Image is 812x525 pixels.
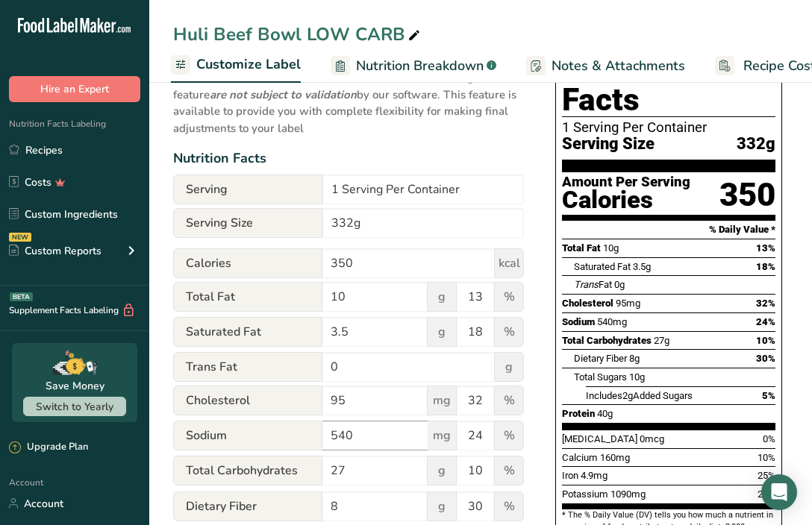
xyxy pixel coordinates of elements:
div: 350 [719,175,775,215]
span: % [494,421,524,450]
span: Sodium [173,421,322,450]
span: Iron [562,470,578,481]
span: Cholesterol [173,386,322,415]
span: 30% [756,353,775,364]
span: Total Fat [562,242,601,254]
span: 25% [758,488,775,500]
span: 540mg [597,316,627,327]
span: g [427,282,457,312]
span: 0g [614,279,625,290]
span: Total Carbohydrates [173,456,322,485]
span: Calories [173,248,322,278]
h1: Nutrition Facts [562,48,775,117]
a: Nutrition Breakdown [331,49,496,83]
div: Save Money [46,378,104,394]
b: are not subject to validation [210,87,357,102]
span: Calcium [562,452,598,463]
span: [MEDICAL_DATA] [562,433,637,444]
span: % [494,282,524,312]
span: Total Carbohydrates [562,335,652,346]
span: Serving [173,175,322,204]
span: 1090mg [610,488,646,500]
div: 1 Serving Per Container [562,120,775,135]
span: 13% [756,242,775,254]
span: Serving Size [173,208,322,238]
div: BETA [10,292,33,301]
span: 5% [762,390,775,401]
span: % [494,491,524,521]
span: Dietary Fiber [574,353,627,364]
div: NEW [9,233,31,242]
span: 10% [758,452,775,463]
span: mg [427,421,457,450]
span: % [494,386,524,415]
div: Nutrition Facts [173,148,525,169]
span: Dietary Fiber [173,491,322,521]
span: kcal [494,248,524,278]
div: Amount Per Serving [562,175,690,189]
span: Total Fat [173,282,322,312]
span: Trans Fat [173,352,322,382]
div: Custom Reports [9,243,101,259]
span: g [494,352,524,382]
span: Sodium [562,316,595,327]
button: Hire an Expert [9,76,140,102]
span: % [494,456,524,485]
span: Fat [574,279,612,290]
span: Cholesterol [562,298,613,309]
span: 24% [756,316,775,327]
i: Trans [574,279,599,290]
span: Saturated Fat [574,261,631,272]
span: 95mg [616,298,640,309]
span: Nutrition Breakdown [356,56,484,76]
span: g [427,491,457,521]
span: % [494,317,524,347]
span: Potassium [562,488,608,500]
span: 0mcg [640,433,664,444]
span: mg [427,386,457,415]
span: 27g [654,335,669,346]
span: 4.9mg [581,470,608,481]
span: g [427,456,457,485]
span: g [427,317,457,347]
div: Open Intercom Messenger [761,474,797,510]
span: 332g [737,135,775,154]
span: Notes & Attachments [552,56,685,76]
span: 8g [629,353,640,364]
span: 10% [756,335,775,346]
span: 160mg [600,452,630,463]
span: Includes Added Sugars [586,390,693,401]
button: Switch to Yearly [23,397,126,416]
div: Calories [562,189,690,211]
a: Customize Label [171,48,301,84]
span: Serving Size [562,135,655,154]
span: 25% [758,470,775,481]
span: 0% [763,433,775,444]
span: 32% [756,298,775,309]
span: Protein [562,408,595,419]
span: Total Sugars [574,371,627,383]
div: Upgrade Plan [9,440,88,455]
span: 2g [622,390,633,401]
span: Switch to Yearly [36,400,113,414]
section: % Daily Value * [562,221,775,239]
span: 10g [629,371,645,383]
span: 10g [603,242,619,254]
div: Huli Beef Bowl LOW CARB [173,21,423,48]
span: 40g [597,408,613,419]
a: Notes & Attachments [526,49,685,83]
span: 18% [756,261,775,272]
span: 3.5g [633,261,651,272]
span: Customize Label [196,54,301,75]
span: Saturated Fat [173,317,322,347]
